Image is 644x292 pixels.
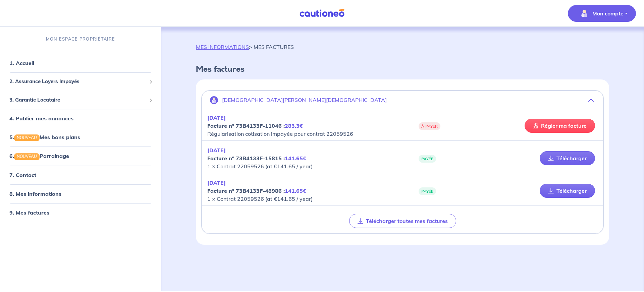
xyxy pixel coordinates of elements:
[285,187,306,194] em: 141.65€
[196,43,294,51] p: > MES FACTURES
[3,206,158,219] div: 9. Mes factures
[3,94,158,107] div: 3. Garantie Locataire
[9,115,73,122] a: 4. Publier mes annonces
[207,179,402,203] p: 1 × Contrat 22059526 (at €141.65 / year)
[3,149,158,163] div: 6.NOUVEAUParrainage
[9,60,34,66] a: 1. Accueil
[3,75,158,88] div: 2. Assurance Loyers Impayés
[3,130,158,144] div: 5.NOUVEAUMes bons plans
[46,36,115,42] p: MON ESPACE PROPRIÉTAIRE
[9,190,61,197] a: 8. Mes informations
[207,179,226,186] em: [DATE]
[207,114,226,121] em: [DATE]
[9,78,147,85] span: 2. Assurance Loyers Impayés
[207,146,402,170] p: 1 × Contrat 22059526 (at €141.65 / year)
[3,168,158,182] div: 7. Contact
[207,122,303,129] strong: Facture nº 73B4133F-11046 :
[207,187,306,194] strong: Facture nº 73B4133F-48986 :
[297,9,347,17] img: Cautioneo
[9,153,69,159] a: 6.NOUVEAUParrainage
[419,187,436,195] span: PAYÉE
[9,209,49,216] a: 9. Mes factures
[540,151,595,165] a: Télécharger
[3,187,158,200] div: 8. Mes informations
[3,112,158,125] div: 4. Publier mes annonces
[9,172,36,178] a: 7. Contact
[419,155,436,163] span: PAYÉE
[3,56,158,70] div: 1. Accueil
[419,122,440,130] span: À PAYER
[202,92,603,108] button: [DEMOGRAPHIC_DATA][PERSON_NAME][DEMOGRAPHIC_DATA]
[222,97,387,103] p: [DEMOGRAPHIC_DATA][PERSON_NAME][DEMOGRAPHIC_DATA]
[207,155,306,162] strong: Facture nº 73B4133F-15815 :
[349,214,456,228] button: Télécharger toutes mes factures
[196,64,609,74] h4: Mes factures
[285,155,306,162] em: 141.65€
[579,8,590,19] img: illu_account_valid_menu.svg
[9,96,147,104] span: 3. Garantie Locataire
[525,119,595,133] a: Régler ma facture
[210,96,218,104] img: illu_account.svg
[9,134,80,140] a: 5.NOUVEAUMes bons plans
[285,122,303,129] em: 283.3€
[207,114,402,138] p: Régularisation cotisation impayée pour contrat 22059526
[568,5,636,22] button: illu_account_valid_menu.svgMon compte
[196,44,249,50] a: MES INFORMATIONS
[592,9,624,17] p: Mon compte
[207,147,226,154] em: [DATE]
[540,184,595,198] a: Télécharger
